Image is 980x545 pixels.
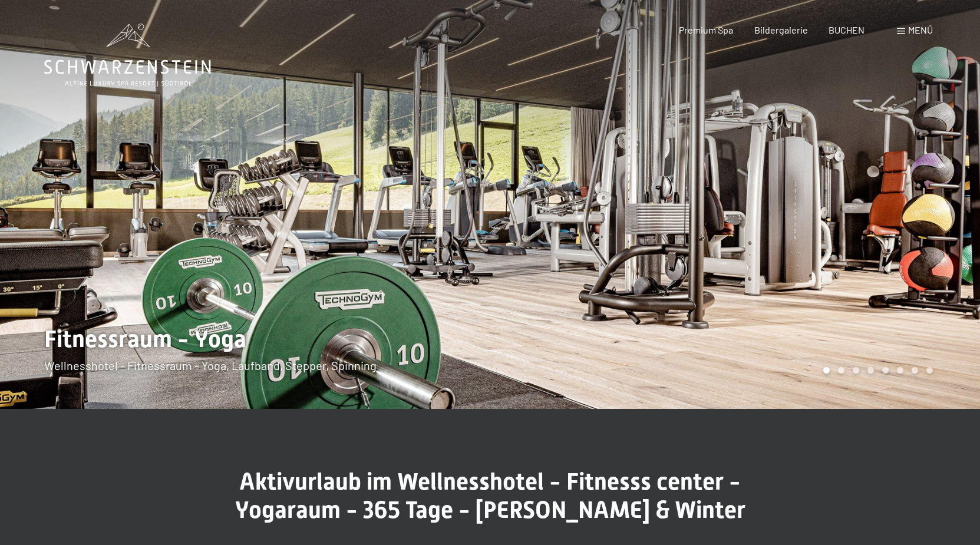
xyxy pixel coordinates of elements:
div: Carousel Page 6 [897,367,903,374]
a: Premium Spa [679,24,733,35]
div: Carousel Page 1 (Current Slide) [823,367,830,374]
span: Menü [908,24,933,35]
div: Carousel Page 2 [838,367,844,374]
a: Bildergalerie [754,24,808,35]
div: Carousel Page 8 [926,367,933,374]
div: Carousel Page 7 [912,367,918,374]
div: Carousel Pagination [819,367,933,374]
div: Carousel Page 4 [867,367,874,374]
a: BUCHEN [829,24,864,35]
span: Aktivurlaub im Wellnesshotel - Fitnesss center - Yogaraum - 365 Tage - [PERSON_NAME] & Winter [235,468,745,524]
div: Carousel Page 5 [882,367,889,374]
div: Carousel Page 3 [853,367,859,374]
